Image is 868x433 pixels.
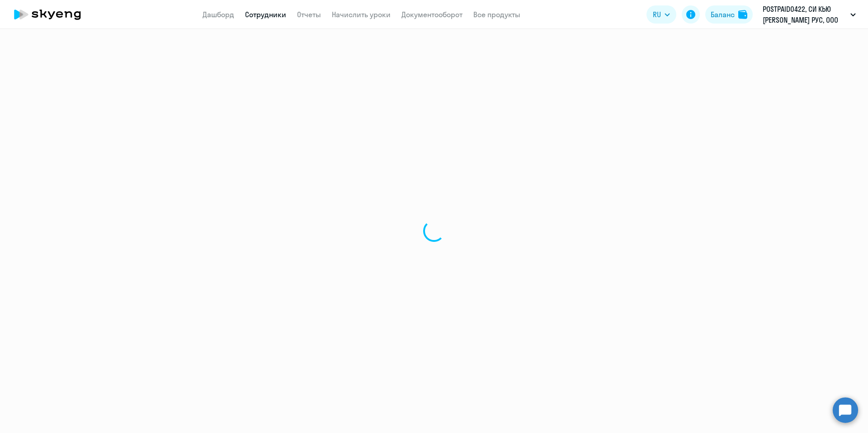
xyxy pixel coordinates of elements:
[758,4,860,25] button: POSTPAID0422, СИ КЬЮ [PERSON_NAME] РУС, ООО
[473,10,520,19] a: Все продукты
[705,5,753,24] button: Балансbalance
[297,10,321,19] a: Отчеты
[763,4,847,25] p: POSTPAID0422, СИ КЬЮ [PERSON_NAME] РУС, ООО
[653,9,661,20] span: RU
[711,9,735,20] div: Баланс
[203,10,234,19] a: Дашборд
[738,10,747,19] img: balance
[332,10,391,19] a: Начислить уроки
[646,5,676,24] button: RU
[245,10,286,19] a: Сотрудники
[401,10,462,19] a: Документооборот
